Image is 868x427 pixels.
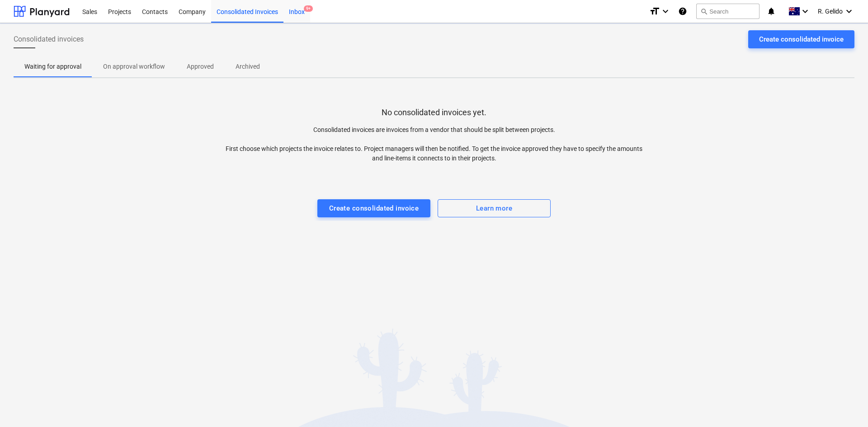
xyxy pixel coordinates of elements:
iframe: Chat Widget [823,384,868,427]
i: keyboard_arrow_down [844,6,854,17]
p: Archived [236,62,260,71]
button: Create consolidated invoice [748,30,854,48]
p: Approved [187,62,214,71]
button: Search [696,4,759,19]
span: R. Gelido [818,8,843,15]
i: Knowledge base [678,6,687,17]
div: Create consolidated invoice [329,202,419,214]
i: keyboard_arrow_down [660,6,671,17]
i: notifications [767,6,776,17]
button: Create consolidated invoice [317,199,430,217]
span: search [700,8,708,15]
p: On approval workflow [103,62,165,71]
p: No consolidated invoices yet. [382,107,486,118]
button: Learn more [438,199,551,217]
span: Consolidated invoices [14,34,84,45]
p: Waiting for approval [24,62,81,71]
p: Consolidated invoices are invoices from a vendor that should be split between projects. First cho... [224,125,644,163]
div: Learn more [476,202,512,214]
i: keyboard_arrow_down [800,6,811,17]
div: Create consolidated invoice [759,33,844,45]
i: format_size [649,6,660,17]
span: 9+ [304,5,313,12]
